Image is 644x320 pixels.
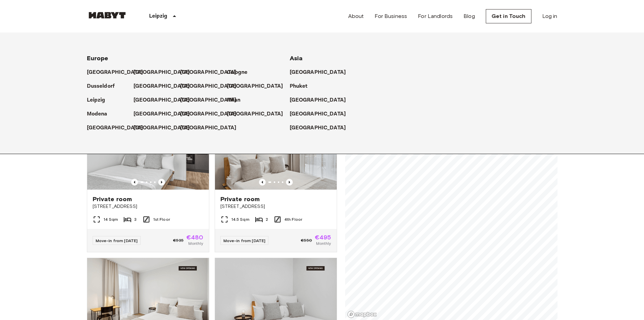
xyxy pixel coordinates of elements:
[290,110,346,118] p: [GEOGRAPHIC_DATA]
[134,124,197,132] a: [GEOGRAPHIC_DATA]
[227,96,241,104] p: Milan
[180,68,243,77] a: [GEOGRAPHIC_DATA]
[301,237,312,243] span: €550
[180,82,237,90] p: [GEOGRAPHIC_DATA]
[180,110,243,118] a: [GEOGRAPHIC_DATA]
[87,110,114,118] a: Modena
[215,108,337,252] a: Marketing picture of unit DE-13-001-409-001Previous imagePrevious imagePrivate room[STREET_ADDRES...
[153,216,170,222] span: 1st Floor
[134,216,137,222] span: 3
[96,238,138,243] span: Move-in from [DATE]
[180,68,237,77] p: [GEOGRAPHIC_DATA]
[290,68,353,77] a: [GEOGRAPHIC_DATA]
[227,68,248,77] p: Cologne
[134,68,190,77] p: [GEOGRAPHIC_DATA]
[290,124,346,132] p: [GEOGRAPHIC_DATA]
[93,195,132,203] span: Private room
[290,55,303,62] span: Asia
[87,96,112,104] a: Leipzig
[93,203,204,210] span: [STREET_ADDRESS]
[486,9,531,23] a: Get in Touch
[173,237,184,243] span: €535
[290,110,353,118] a: [GEOGRAPHIC_DATA]
[87,68,150,77] a: [GEOGRAPHIC_DATA]
[348,12,364,20] a: About
[87,110,108,118] p: Modena
[290,82,308,90] p: Phuket
[134,82,197,90] a: [GEOGRAPHIC_DATA]
[542,12,557,20] a: Log in
[180,96,237,104] p: [GEOGRAPHIC_DATA]
[284,216,302,222] span: 4th Floor
[180,124,237,132] p: [GEOGRAPHIC_DATA]
[186,234,204,240] span: €480
[87,12,127,19] img: Habyt
[87,68,143,77] p: [GEOGRAPHIC_DATA]
[180,96,243,104] a: [GEOGRAPHIC_DATA]
[87,124,150,132] a: [GEOGRAPHIC_DATA]
[188,240,203,247] span: Monthly
[231,216,249,222] span: 14.5 Sqm
[290,96,353,104] a: [GEOGRAPHIC_DATA]
[87,55,109,62] span: Europe
[220,195,260,203] span: Private room
[375,12,407,20] a: For Business
[134,96,190,104] p: [GEOGRAPHIC_DATA]
[227,82,283,90] p: [GEOGRAPHIC_DATA]
[316,240,331,247] span: Monthly
[266,216,268,222] span: 2
[134,110,190,118] p: [GEOGRAPHIC_DATA]
[227,110,283,118] p: [GEOGRAPHIC_DATA]
[87,124,143,132] p: [GEOGRAPHIC_DATA]
[290,82,314,90] a: Phuket
[418,12,453,20] a: For Landlords
[347,311,377,318] a: Mapbox logo
[290,68,346,77] p: [GEOGRAPHIC_DATA]
[463,12,475,20] a: Blog
[223,238,266,243] span: Move-in from [DATE]
[180,82,243,90] a: [GEOGRAPHIC_DATA]
[87,82,115,90] p: Dusseldorf
[134,82,190,90] p: [GEOGRAPHIC_DATA]
[87,96,105,104] p: Leipzig
[134,68,197,77] a: [GEOGRAPHIC_DATA]
[149,12,168,20] p: Leipzig
[315,234,331,240] span: €495
[220,203,331,210] span: [STREET_ADDRESS]
[227,82,290,90] a: [GEOGRAPHIC_DATA]
[227,96,247,104] a: Milan
[290,96,346,104] p: [GEOGRAPHIC_DATA]
[158,179,165,186] button: Previous image
[87,82,122,90] a: Dusseldorf
[134,96,197,104] a: [GEOGRAPHIC_DATA]
[134,110,197,118] a: [GEOGRAPHIC_DATA]
[259,179,266,186] button: Previous image
[180,110,237,118] p: [GEOGRAPHIC_DATA]
[290,124,353,132] a: [GEOGRAPHIC_DATA]
[227,110,290,118] a: [GEOGRAPHIC_DATA]
[134,124,190,132] p: [GEOGRAPHIC_DATA]
[87,108,209,252] a: Marketing picture of unit DE-13-001-108-002Previous imagePrevious imagePrivate room[STREET_ADDRES...
[131,179,138,186] button: Previous image
[103,216,118,222] span: 14 Sqm
[180,124,243,132] a: [GEOGRAPHIC_DATA]
[227,68,255,77] a: Cologne
[286,179,293,186] button: Previous image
